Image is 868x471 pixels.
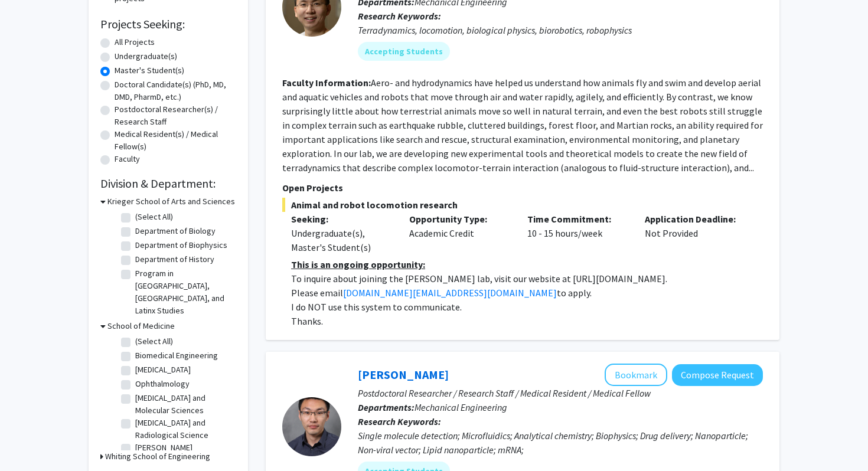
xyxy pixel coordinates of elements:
b: Departments: [358,401,415,413]
label: Postdoctoral Researcher(s) / Research Staff [115,103,236,128]
u: This is an ongoing opportunity: [291,259,425,270]
label: [MEDICAL_DATA] and Radiological Science [135,417,233,441]
span: Animal and robot locomotion research [282,198,763,212]
label: Department of History [135,253,214,266]
p: Opportunity Type: [409,212,510,226]
a: [DOMAIN_NAME][EMAIL_ADDRESS][DOMAIN_NAME] [343,287,557,299]
p: Time Commitment: [527,212,628,226]
h2: Division & Department: [100,176,236,191]
p: Seeking: [291,212,391,226]
h3: Krieger School of Arts and Sciences [107,195,235,208]
h3: School of Medicine [107,320,175,332]
label: Faculty [115,153,140,165]
p: Please email to apply. [291,286,763,300]
div: Academic Credit [400,212,518,254]
p: Open Projects [282,181,763,195]
mat-chip: Accepting Students [358,42,450,61]
label: (Select All) [135,335,173,348]
b: Research Keywords: [358,10,441,22]
label: Medical Resident(s) / Medical Fellow(s) [115,128,236,153]
a: [PERSON_NAME] [358,367,449,382]
label: [MEDICAL_DATA] [135,364,191,376]
label: Department of Biology [135,225,216,237]
label: [MEDICAL_DATA] and Molecular Sciences [135,392,233,417]
button: Compose Request to Sixuan Li [672,364,763,386]
button: Add Sixuan Li to Bookmarks [605,364,667,386]
iframe: Chat [9,418,50,462]
label: Department of Biophysics [135,239,227,251]
p: I do NOT use this system to communicate. [291,300,763,314]
label: Doctoral Candidate(s) (PhD, MD, DMD, PharmD, etc.) [115,78,236,103]
label: Undergraduate(s) [115,50,177,63]
p: Application Deadline: [645,212,745,226]
p: Postdoctoral Researcher / Research Staff / Medical Resident / Medical Fellow [358,386,763,400]
div: Not Provided [636,212,754,254]
label: Biomedical Engineering [135,349,218,362]
p: Thanks. [291,314,763,328]
b: Faculty Information: [282,77,371,89]
h3: Whiting School of Engineering [105,450,210,463]
span: Mechanical Engineering [415,401,507,413]
h2: Projects Seeking: [100,17,236,31]
b: Research Keywords: [358,416,441,427]
label: (Select All) [135,211,173,223]
p: To inquire about joining the [PERSON_NAME] lab, visit our website at [URL][DOMAIN_NAME]. [291,272,763,286]
label: All Projects [115,36,155,48]
label: Ophthalmology [135,378,190,390]
div: Single molecule detection; Microfluidics; Analytical chemistry; Biophysics; Drug delivery; Nanopa... [358,429,763,457]
div: Terradynamics, locomotion, biological physics, biorobotics, robophysics [358,23,763,37]
label: Master's Student(s) [115,64,184,77]
label: Program in [GEOGRAPHIC_DATA], [GEOGRAPHIC_DATA], and Latinx Studies [135,267,233,317]
div: 10 - 15 hours/week [518,212,637,254]
div: Undergraduate(s), Master's Student(s) [291,226,391,254]
fg-read-more: Aero- and hydrodynamics have helped us understand how animals fly and swim and develop aerial and... [282,77,763,174]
